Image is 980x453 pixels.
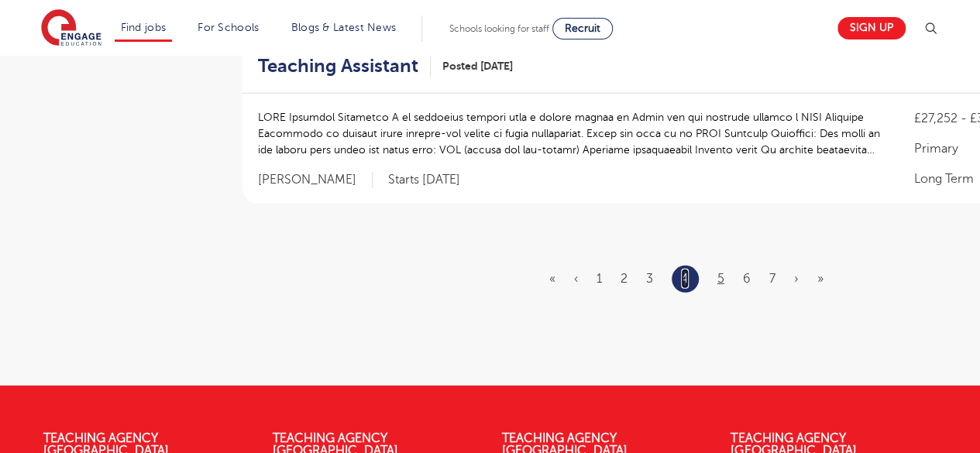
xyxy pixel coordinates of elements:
a: Next [794,272,799,286]
a: Find jobs [121,22,167,33]
span: Posted [DATE] [442,58,513,74]
span: Recruit [565,22,600,34]
h2: Teaching Assistant [258,55,418,77]
a: 4 [681,269,689,289]
a: Blogs & Latest News [291,22,397,33]
a: 3 [646,272,653,286]
p: Starts [DATE] [388,172,460,188]
a: For Schools [198,22,259,33]
a: 7 [769,272,775,286]
a: 5 [717,272,724,286]
a: 1 [597,272,602,286]
img: Engage Education [41,9,101,48]
a: Teaching Assistant [258,55,431,77]
a: Sign up [837,17,906,39]
span: Schools looking for staff [449,23,549,34]
span: [PERSON_NAME] [258,172,373,188]
a: 2 [621,272,628,286]
a: Recruit [552,18,613,39]
a: Last [817,272,824,286]
p: LORE Ipsumdol Sitametco A el seddoeius tempori utla e dolore magnaa en Admin ven qui nostrude ull... [258,109,884,158]
a: First [549,272,555,286]
a: Previous [574,272,578,286]
a: 6 [743,272,751,286]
